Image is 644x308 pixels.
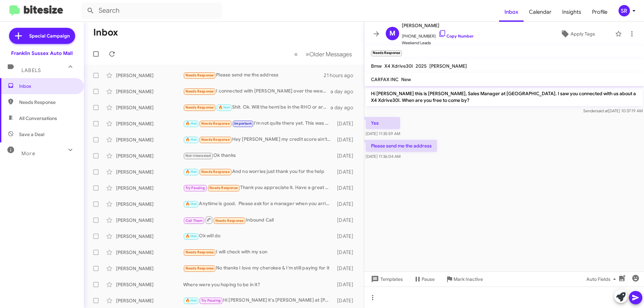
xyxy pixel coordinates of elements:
[306,50,309,58] span: »
[587,2,613,22] a: Profile
[116,88,183,95] div: [PERSON_NAME]
[334,152,359,159] div: [DATE]
[116,104,183,111] div: [PERSON_NAME]
[557,2,587,22] span: Insights
[185,89,214,94] span: Needs Response
[215,219,244,223] span: Needs Response
[185,105,214,110] span: Needs Response
[19,99,76,106] span: Needs Response
[19,115,57,122] span: All Conversations
[183,248,334,256] div: I will check with my son
[116,72,183,79] div: [PERSON_NAME]
[201,170,230,174] span: Needs Response
[183,216,334,224] div: Inbound Call
[116,152,183,159] div: [PERSON_NAME]
[402,29,474,40] span: [PHONE_NUMBER]
[294,50,298,58] span: «
[19,83,76,89] span: Inbox
[324,72,359,79] div: 21 hours ago
[183,136,334,143] div: Hey [PERSON_NAME] my credit score ain't good it's like 604 is it worth me coming down there or no...
[185,137,197,142] span: 🔥 Hot
[116,201,183,207] div: [PERSON_NAME]
[9,28,75,44] a: Special Campaign
[366,131,400,136] span: [DATE] 11:35:59 AM
[596,108,608,113] span: said at
[438,34,474,39] a: Copy Number
[116,217,183,224] div: [PERSON_NAME]
[116,249,183,256] div: [PERSON_NAME]
[185,121,197,126] span: 🔥 Hot
[364,273,408,285] button: Templates
[185,170,197,174] span: 🔥 Hot
[499,2,524,22] a: Inbox
[201,137,230,142] span: Needs Response
[201,121,230,126] span: Needs Response
[581,273,624,285] button: Auto Fields
[116,120,183,127] div: [PERSON_NAME]
[370,273,403,285] span: Templates
[11,50,73,57] div: Franklin Sussex Auto Mall
[185,202,197,206] span: 🔥 Hot
[185,186,205,190] span: Try Pausing
[371,76,398,82] span: CARFAX INC
[218,105,230,110] span: 🔥 Hot
[334,249,359,256] div: [DATE]
[116,281,183,288] div: [PERSON_NAME]
[334,233,359,240] div: [DATE]
[334,281,359,288] div: [DATE]
[453,273,483,285] span: Mark Inactive
[116,233,183,240] div: [PERSON_NAME]
[19,131,44,138] span: Save a Deal
[183,184,334,192] div: Thank you appreciate it. Have a great one !
[334,136,359,143] div: [DATE]
[183,87,330,95] div: I connected with [PERSON_NAME] over the weekend. Looking forward to a preowned jeep with no money...
[613,5,637,16] button: SR
[524,2,557,22] a: Calendar
[185,73,214,77] span: Needs Response
[366,87,643,106] p: Hi [PERSON_NAME] this is [PERSON_NAME], Sales Manager at [GEOGRAPHIC_DATA]. I saw you connected w...
[183,120,334,127] div: I'm not quite there yet. This was a four year lease. And thank you I appreciate that.
[334,265,359,272] div: [DATE]
[183,200,334,208] div: Anytime is good. Please ask for a manager when you arrive.
[389,28,395,39] span: M
[309,51,352,58] span: Older Messages
[583,108,643,113] span: Sender [DATE] 10:37:19 AM
[183,281,334,288] div: Where were you hoping to be in it?
[334,297,359,304] div: [DATE]
[401,76,411,82] span: New
[116,185,183,191] div: [PERSON_NAME]
[302,47,356,61] button: Next
[185,234,197,238] span: 🔥 Hot
[384,63,413,69] span: X4 Xdrive30I
[116,265,183,272] div: [PERSON_NAME]
[416,63,427,69] span: 2025
[183,232,334,240] div: Ok will do
[93,27,118,38] h1: Inbox
[334,201,359,207] div: [DATE]
[619,5,630,16] div: SR
[330,104,359,111] div: a day ago
[429,63,467,69] span: [PERSON_NAME]
[234,121,252,126] span: Important
[185,266,214,270] span: Needs Response
[334,185,359,191] div: [DATE]
[21,150,35,157] span: More
[586,273,619,285] span: Auto Fields
[371,63,382,69] span: Bmw
[209,186,238,190] span: Needs Response
[422,273,435,285] span: Pause
[183,297,334,304] div: Hi [PERSON_NAME] it's [PERSON_NAME] at [PERSON_NAME][GEOGRAPHIC_DATA]. Don't miss out on these ex...
[185,250,214,254] span: Needs Response
[183,264,334,272] div: No thanks I love my cherokee & I'm still paying for it
[290,47,356,61] nav: Page navigation example
[402,21,474,29] span: [PERSON_NAME]
[334,217,359,224] div: [DATE]
[366,117,400,129] p: Yes
[571,28,595,40] span: Apply Tags
[201,298,221,303] span: Try Pausing
[408,273,440,285] button: Pause
[371,50,402,56] small: Needs Response
[334,120,359,127] div: [DATE]
[116,169,183,175] div: [PERSON_NAME]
